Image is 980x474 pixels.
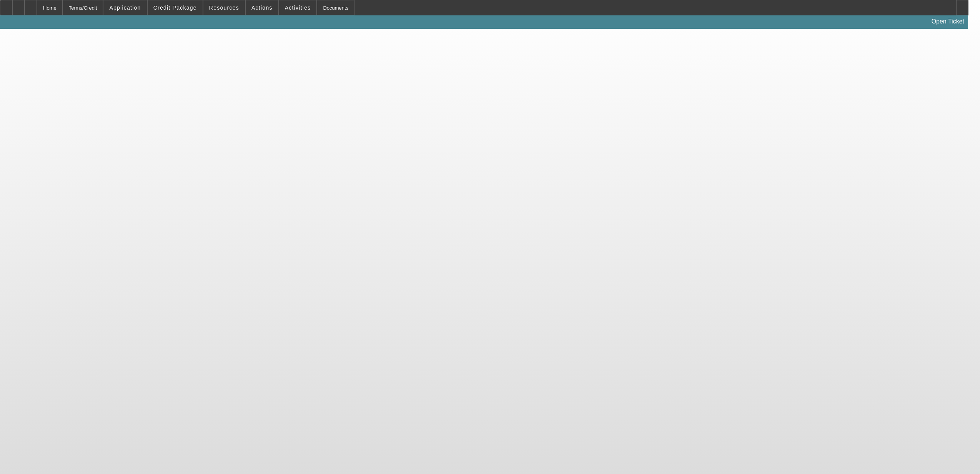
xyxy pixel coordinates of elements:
span: Application [109,5,141,11]
button: Actions [246,0,278,15]
span: Resources [209,5,239,11]
button: Resources [203,0,245,15]
span: Activities [285,5,311,11]
a: Open Ticket [928,15,967,28]
span: Actions [251,5,273,11]
button: Activities [279,0,317,15]
button: Credit Package [148,0,203,15]
span: Credit Package [153,5,197,11]
button: Application [103,0,146,15]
